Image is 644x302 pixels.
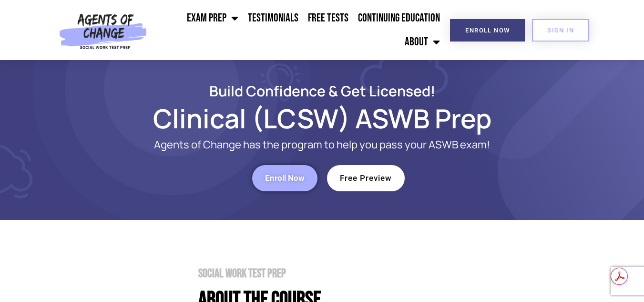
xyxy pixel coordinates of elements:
span: SIGN IN [547,27,574,33]
span: Free Preview [340,174,392,182]
h2: Social Work Test Prep [198,268,594,280]
span: Enroll Now [465,27,510,33]
nav: Menu [151,6,445,54]
a: Free Tests [303,6,353,30]
h1: Clinical (LCSW) ASWB Prep [51,107,594,129]
a: Enroll Now [252,165,317,191]
a: Enroll Now [450,19,525,42]
a: Continuing Education [353,6,445,30]
a: Exam Prep [182,6,243,30]
h2: Build Confidence & Get Licensed! [51,84,594,98]
a: SIGN IN [532,19,589,42]
p: Agents of Change has the program to help you pass your ASWB exam! [89,139,556,151]
a: About [400,30,445,54]
span: Enroll Now [265,174,305,182]
a: Free Preview [327,165,405,191]
a: Testimonials [243,6,303,30]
